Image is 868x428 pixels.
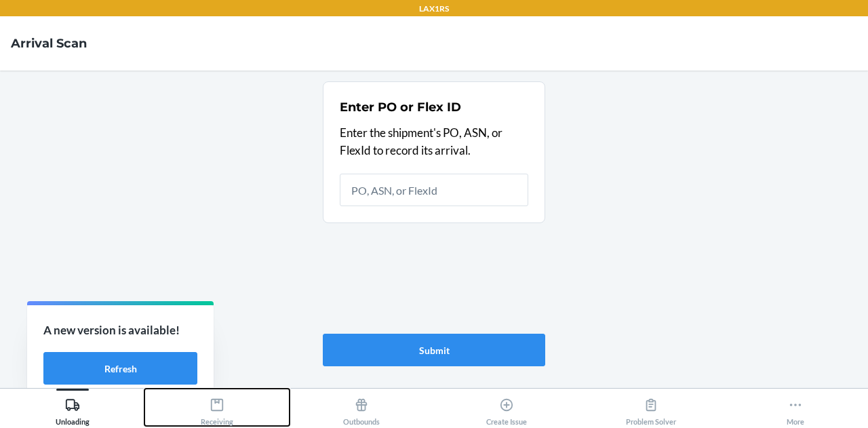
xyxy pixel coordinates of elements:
[11,35,87,52] h4: Arrival Scan
[201,392,233,426] div: Receiving
[340,98,461,116] h2: Enter PO or Flex ID
[56,392,90,426] div: Unloading
[323,334,545,366] button: Submit
[340,174,528,206] input: PO, ASN, or FlexId
[340,124,528,159] p: Enter the shipment's PO, ASN, or FlexId to record its arrival.
[787,392,804,426] div: More
[419,3,449,15] p: LAX1RS
[578,389,723,426] button: Problem Solver
[43,322,197,339] p: A new version is available!
[43,352,197,385] button: Refresh
[724,389,868,426] button: More
[434,389,578,426] button: Create Issue
[290,389,434,426] button: Outbounds
[144,389,289,426] button: Receiving
[486,392,527,426] div: Create Issue
[626,392,676,426] div: Problem Solver
[343,392,380,426] div: Outbounds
